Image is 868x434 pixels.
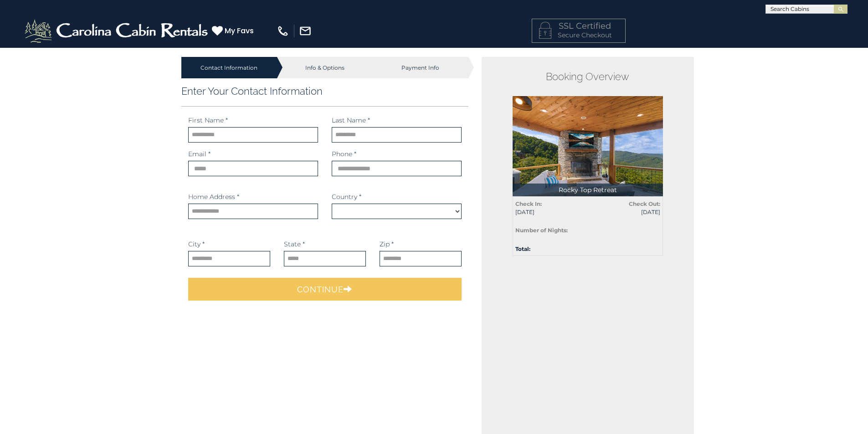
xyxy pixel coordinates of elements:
label: First Name * [188,116,228,125]
label: Email * [188,149,211,158]
label: Zip * [380,240,394,249]
label: Country * [332,192,361,201]
h4: SSL Certified [539,22,618,31]
p: Rocky Top Retreat [513,184,663,196]
span: [DATE] [595,208,660,216]
span: My Favs [225,25,254,36]
h2: Booking Overview [513,71,663,82]
span: [DATE] [515,208,581,216]
p: Secure Checkout [539,31,618,40]
button: Continue [188,278,462,301]
h3: Enter Your Contact Information [181,85,469,97]
img: mail-regular-white.png [299,25,312,37]
strong: Total: [515,245,530,252]
label: City * [188,240,205,249]
label: State * [284,240,305,249]
strong: Check Out: [629,200,660,207]
img: phone-regular-white.png [277,25,289,37]
a: My Favs [212,25,256,37]
img: White-1-2.png [23,17,212,45]
label: Phone * [332,149,356,158]
label: Last Name * [332,116,370,125]
img: LOCKICON1.png [539,22,551,39]
label: Home Address * [188,192,239,201]
strong: Number of Nights: [515,227,568,234]
img: 1714398837_thumbnail.jpeg [513,96,663,196]
strong: Check In: [515,200,542,207]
